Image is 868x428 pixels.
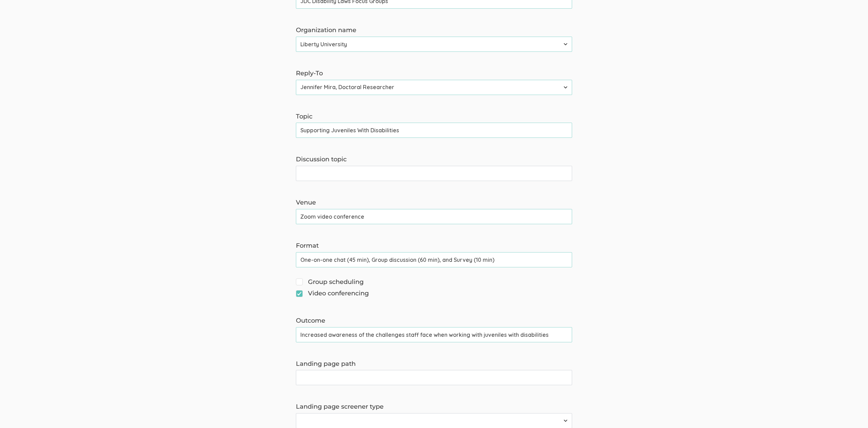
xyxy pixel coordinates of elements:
[833,395,868,428] iframe: Chat Widget
[296,278,364,287] span: Group scheduling
[296,241,572,250] label: Format
[296,360,572,369] label: Landing page path
[296,316,572,325] label: Outcome
[296,198,572,207] label: Venue
[296,155,572,164] label: Discussion topic
[296,69,572,78] label: Reply-To
[296,26,572,35] label: Organization name
[296,112,572,121] label: Topic
[296,402,572,411] label: Landing page screener type
[296,289,369,298] span: Video conferencing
